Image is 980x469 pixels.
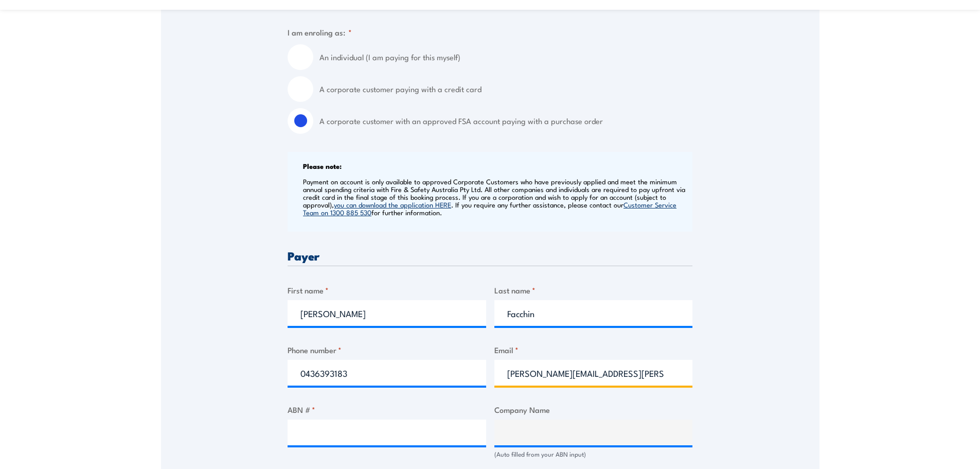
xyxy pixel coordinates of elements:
a: Customer Service Team on 1300 885 530 [303,200,676,217]
label: A corporate customer paying with a credit card [319,76,692,102]
label: An individual (I am paying for this myself) [319,44,692,70]
a: you can download the application HERE [334,200,451,209]
label: Last name [494,284,693,296]
label: A corporate customer with an approved FSA account paying with a purchase order [319,108,692,134]
p: Payment on account is only available to approved Corporate Customers who have previously applied ... [303,178,690,216]
label: Phone number [288,344,486,356]
h3: Payer [288,250,692,262]
div: (Auto filled from your ABN input) [494,449,693,459]
label: First name [288,284,486,296]
label: Company Name [494,404,693,415]
label: ABN # [288,404,486,415]
legend: I am enroling as: [288,26,352,38]
label: Email [494,344,693,356]
b: Please note: [303,161,342,171]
